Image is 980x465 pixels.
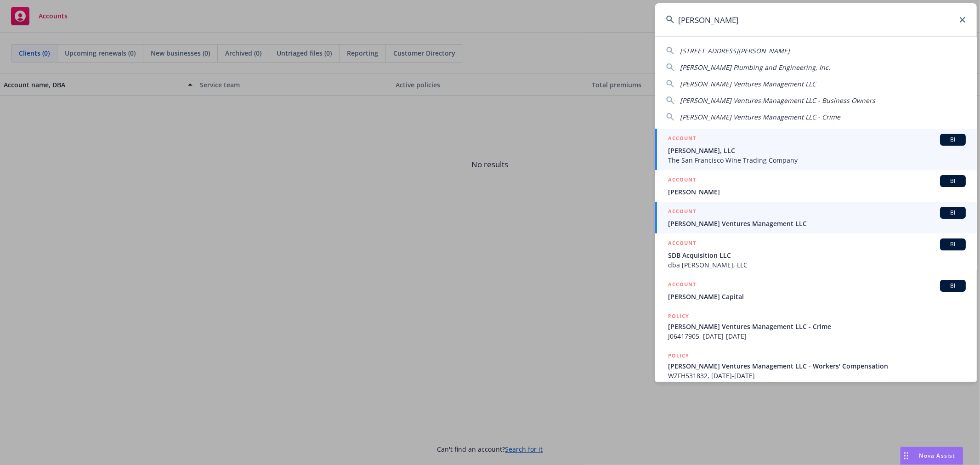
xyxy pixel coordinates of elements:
span: WZFH531832, [DATE]-[DATE] [668,371,966,380]
span: BI [944,240,962,249]
span: BI [944,177,962,185]
span: dba [PERSON_NAME], LLC [668,260,966,270]
a: POLICY[PERSON_NAME] Ventures Management LLC - Workers' CompensationWZFH531832, [DATE]-[DATE] [655,346,977,386]
a: POLICY[PERSON_NAME] Ventures Management LLC - CrimeJ06417905, [DATE]-[DATE] [655,306,977,346]
span: The San Francisco Wine Trading Company [668,155,966,165]
span: BI [944,209,962,217]
span: [PERSON_NAME] Ventures Management LLC - Workers' Compensation [668,361,966,371]
h5: ACCOUNT [668,238,696,250]
span: [PERSON_NAME] Ventures Management LLC - Crime [680,113,840,121]
a: ACCOUNTBI[PERSON_NAME] [655,170,977,202]
span: [PERSON_NAME] Ventures Management LLC - Business Owners [680,96,875,105]
span: SDB Acquisition LLC [668,250,966,260]
a: ACCOUNTBI[PERSON_NAME] Ventures Management LLC [655,202,977,233]
span: [PERSON_NAME] [668,187,966,197]
h5: POLICY [668,351,689,360]
a: ACCOUNTBI[PERSON_NAME], LLCThe San Francisco Wine Trading Company [655,129,977,170]
span: [PERSON_NAME], LLC [668,146,966,155]
span: J06417905, [DATE]-[DATE] [668,331,966,341]
button: Nova Assist [900,447,963,465]
span: [PERSON_NAME] Ventures Management LLC [668,219,966,228]
h5: ACCOUNT [668,134,696,145]
span: BI [944,282,962,290]
span: [PERSON_NAME] Capital [668,292,966,301]
a: ACCOUNTBISDB Acquisition LLCdba [PERSON_NAME], LLC [655,233,977,275]
a: ACCOUNTBI[PERSON_NAME] Capital [655,275,977,306]
div: Drag to move [901,447,912,465]
span: [PERSON_NAME] Ventures Management LLC [680,79,816,88]
h5: ACCOUNT [668,280,696,291]
h5: ACCOUNT [668,207,696,218]
span: Nova Assist [919,452,956,459]
span: [STREET_ADDRESS][PERSON_NAME] [680,46,790,55]
span: BI [944,136,962,144]
h5: ACCOUNT [668,175,696,186]
h5: POLICY [668,312,689,321]
input: Search... [655,3,977,36]
span: [PERSON_NAME] Plumbing and Engineering, Inc. [680,63,830,72]
span: [PERSON_NAME] Ventures Management LLC - Crime [668,322,966,331]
